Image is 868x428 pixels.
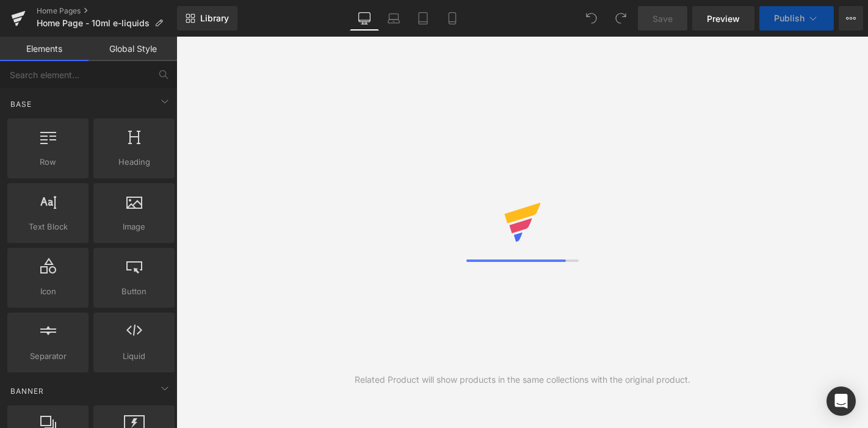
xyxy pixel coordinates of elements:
[11,350,85,363] span: Separator
[408,6,438,31] a: Tablet
[11,220,85,233] span: Text Block
[97,156,171,169] span: Heading
[350,6,379,31] a: Desktop
[438,6,467,31] a: Mobile
[839,6,863,31] button: More
[774,13,805,23] span: Publish
[707,12,740,25] span: Preview
[579,6,604,31] button: Undo
[609,6,633,31] button: Redo
[826,386,856,416] div: Open Intercom Messenger
[759,6,834,31] button: Publish
[653,12,673,25] span: Save
[97,350,171,363] span: Liquid
[97,285,171,298] span: Button
[97,220,171,233] span: Image
[37,6,177,16] a: Home Pages
[11,156,85,169] span: Row
[200,13,229,24] span: Library
[355,373,690,386] div: Related Product will show products in the same collections with the original product.
[692,6,754,31] a: Preview
[89,37,177,61] a: Global Style
[177,6,237,31] a: New Library
[37,18,150,28] span: Home Page - 10ml e-liquids
[379,6,408,31] a: Laptop
[9,385,45,397] span: Banner
[9,98,33,110] span: Base
[11,285,85,298] span: Icon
